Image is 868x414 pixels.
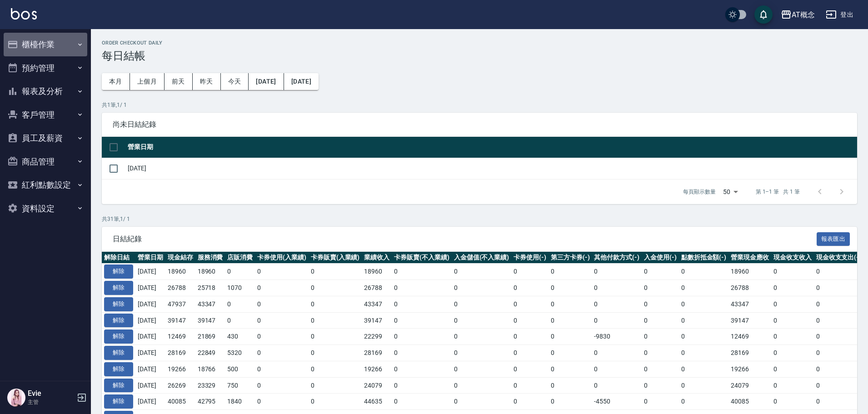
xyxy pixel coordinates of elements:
td: 0 [771,394,814,410]
td: 0 [452,377,512,394]
td: 0 [549,312,592,329]
button: [DATE] [249,73,284,90]
td: 0 [549,361,592,377]
button: 登出 [822,6,857,23]
button: 櫃檯作業 [4,33,87,56]
td: 0 [255,345,309,361]
button: [DATE] [284,73,319,90]
td: 0 [679,280,729,296]
td: 28169 [362,345,392,361]
td: 39147 [362,312,392,329]
th: 營業日期 [135,252,165,264]
td: 0 [771,329,814,345]
td: 0 [392,312,452,329]
td: 43347 [195,296,225,312]
td: 0 [511,394,549,410]
td: [DATE] [135,377,165,394]
td: [DATE] [125,158,857,179]
td: 18766 [195,361,225,377]
a: 報表匯出 [817,234,850,243]
td: 12469 [728,329,771,345]
button: 今天 [221,73,249,90]
th: 現金收支支出(-) [814,252,864,264]
td: -9830 [592,329,642,345]
td: 0 [642,394,679,410]
button: 解除 [104,329,133,344]
td: 26788 [728,280,771,296]
td: [DATE] [135,264,165,280]
td: 39147 [728,312,771,329]
td: 0 [642,280,679,296]
td: 0 [255,377,309,394]
td: 0 [771,312,814,329]
td: 0 [309,394,362,410]
td: 0 [392,394,452,410]
td: 0 [452,264,512,280]
td: 0 [679,264,729,280]
td: 0 [814,345,864,361]
td: 0 [255,361,309,377]
td: [DATE] [135,296,165,312]
td: [DATE] [135,329,165,345]
td: [DATE] [135,394,165,410]
td: 0 [309,296,362,312]
td: 44635 [362,394,392,410]
td: 19266 [362,361,392,377]
td: 22849 [195,345,225,361]
td: 39147 [195,312,225,329]
button: 預約管理 [4,56,87,80]
td: 0 [679,361,729,377]
td: 40085 [728,394,771,410]
td: 26788 [362,280,392,296]
td: 0 [814,329,864,345]
td: 0 [511,280,549,296]
td: 0 [255,280,309,296]
td: 0 [309,329,362,345]
td: [DATE] [135,361,165,377]
td: 0 [771,361,814,377]
td: 0 [771,280,814,296]
th: 店販消費 [225,252,255,264]
td: 24079 [728,377,771,394]
td: 0 [255,312,309,329]
td: 0 [511,312,549,329]
td: 750 [225,377,255,394]
div: AT概念 [792,9,815,20]
td: 0 [452,329,512,345]
td: 42795 [195,394,225,410]
th: 卡券使用(入業績) [255,252,309,264]
th: 服務消費 [195,252,225,264]
td: 0 [814,377,864,394]
button: 解除 [104,264,133,279]
th: 業績收入 [362,252,392,264]
button: 員工及薪資 [4,126,87,150]
td: 0 [814,296,864,312]
td: 0 [592,280,642,296]
h5: Evie [28,389,74,398]
td: 0 [642,377,679,394]
td: 0 [452,296,512,312]
button: 昨天 [193,73,221,90]
td: [DATE] [135,345,165,361]
button: AT概念 [777,5,818,24]
td: 0 [592,377,642,394]
td: 500 [225,361,255,377]
img: Logo [11,8,37,20]
td: 0 [309,312,362,329]
button: 解除 [104,362,133,376]
td: 0 [392,377,452,394]
td: 0 [511,345,549,361]
td: 0 [592,345,642,361]
p: 共 1 筆, 1 / 1 [102,101,857,109]
th: 第三方卡券(-) [549,252,592,264]
td: 0 [814,280,864,296]
td: 0 [225,296,255,312]
th: 入金使用(-) [642,252,679,264]
td: 0 [392,296,452,312]
td: 0 [642,296,679,312]
td: 0 [771,345,814,361]
td: 0 [771,377,814,394]
td: 0 [255,394,309,410]
td: [DATE] [135,280,165,296]
button: 上個月 [130,73,165,90]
